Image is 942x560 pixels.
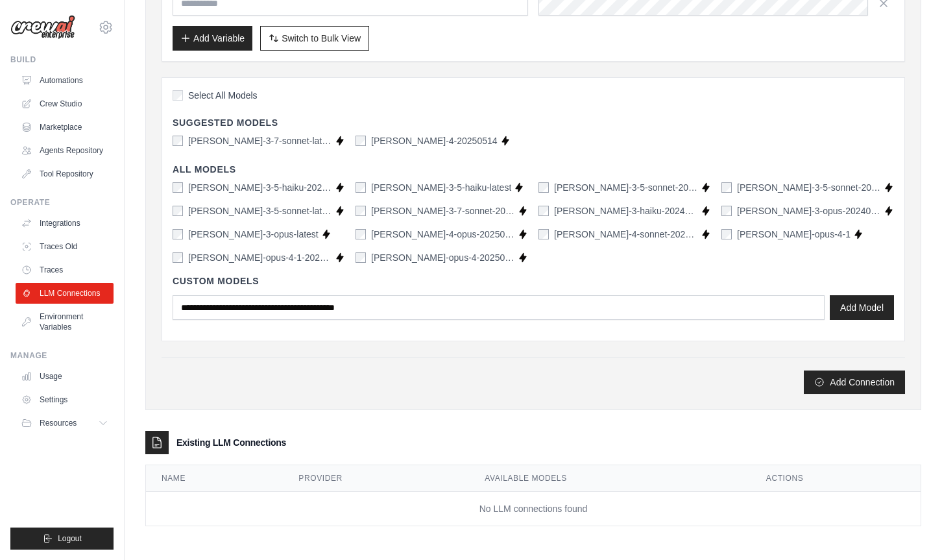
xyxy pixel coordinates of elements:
[146,465,283,492] th: Name
[16,93,114,114] a: Crew Studio
[16,213,114,234] a: Integrations
[260,26,369,51] button: Switch to Bulk View
[371,181,511,194] label: claude-3-5-haiku-latest
[283,465,469,492] th: Provider
[16,413,114,433] button: Resources
[16,164,114,184] a: Tool Repository
[538,229,549,239] input: claude-4-sonnet-20250514
[173,90,183,101] input: Select All Models
[10,197,114,208] div: Operate
[146,492,921,526] td: No LLM connections found
[188,181,332,194] label: claude-3-5-haiku-20241022
[10,350,114,361] div: Manage
[371,134,498,147] label: claude-sonnet-4-20250514
[188,204,332,217] label: claude-3-5-sonnet-latest
[830,295,894,320] button: Add Model
[10,528,114,550] button: Logout
[188,228,319,241] label: claude-3-opus-latest
[188,251,332,264] label: claude-opus-4-1-20250805
[16,389,114,410] a: Settings
[371,228,515,241] label: claude-4-opus-20250514
[737,181,881,194] label: claude-3-5-sonnet-20241022
[173,116,894,129] h4: Suggested Models
[10,55,114,65] div: Build
[188,89,258,102] span: Select All Models
[173,274,894,287] h4: Custom Models
[356,229,366,239] input: claude-4-opus-20250514
[721,206,732,216] input: claude-3-opus-20240229
[554,181,698,194] label: claude-3-5-sonnet-20240620
[721,229,732,239] input: claude-opus-4-1
[804,371,905,394] button: Add Connection
[371,251,515,264] label: claude-opus-4-20250514
[371,204,515,217] label: claude-3-7-sonnet-20250219
[173,163,894,176] h4: All Models
[469,465,751,492] th: Available Models
[173,136,183,146] input: claude-3-7-sonnet-latest
[356,206,366,216] input: claude-3-7-sonnet-20250219
[16,260,114,280] a: Traces
[751,465,921,492] th: Actions
[173,26,252,51] button: Add Variable
[10,15,75,40] img: Logo
[16,283,114,304] a: LLM Connections
[16,306,114,337] a: Environment Variables
[188,134,332,147] label: claude-3-7-sonnet-latest
[554,228,698,241] label: claude-4-sonnet-20250514
[356,136,366,146] input: claude-sonnet-4-20250514
[176,436,286,449] h3: Existing LLM Connections
[721,182,732,193] input: claude-3-5-sonnet-20241022
[16,70,114,91] a: Automations
[16,140,114,161] a: Agents Repository
[737,204,881,217] label: claude-3-opus-20240229
[538,206,549,216] input: claude-3-haiku-20240307
[58,533,82,544] span: Logout
[173,182,183,193] input: claude-3-5-haiku-20241022
[16,366,114,387] a: Usage
[356,252,366,263] input: claude-opus-4-20250514
[16,117,114,138] a: Marketplace
[173,252,183,263] input: claude-opus-4-1-20250805
[40,418,77,428] span: Resources
[173,229,183,239] input: claude-3-opus-latest
[16,236,114,257] a: Traces Old
[538,182,549,193] input: claude-3-5-sonnet-20240620
[554,204,698,217] label: claude-3-haiku-20240307
[173,206,183,216] input: claude-3-5-sonnet-latest
[737,228,851,241] label: claude-opus-4-1
[282,32,361,45] span: Switch to Bulk View
[356,182,366,193] input: claude-3-5-haiku-latest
